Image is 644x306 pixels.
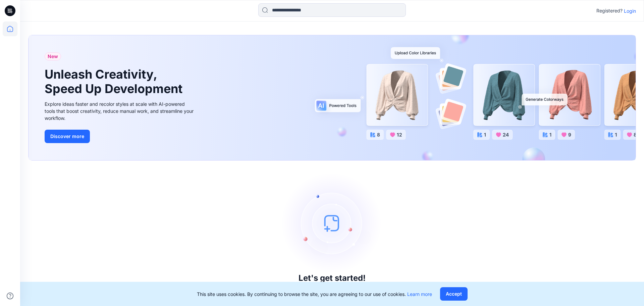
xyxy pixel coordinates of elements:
h3: Let's get started! [299,273,366,283]
img: empty-state-image.svg [282,173,382,273]
h1: Unleash Creativity, Speed Up Development [45,67,185,96]
button: Accept [440,287,468,301]
div: Explore ideas faster and recolor styles at scale with AI-powered tools that boost creativity, red... [45,100,196,122]
span: New [48,52,58,60]
p: This site uses cookies. By continuing to browse the site, you are agreeing to our use of cookies. [197,291,432,298]
p: Login [624,7,636,14]
button: Discover more [45,130,90,143]
a: Discover more [45,130,196,143]
a: Learn more [407,291,432,297]
p: Registered? [596,7,623,15]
